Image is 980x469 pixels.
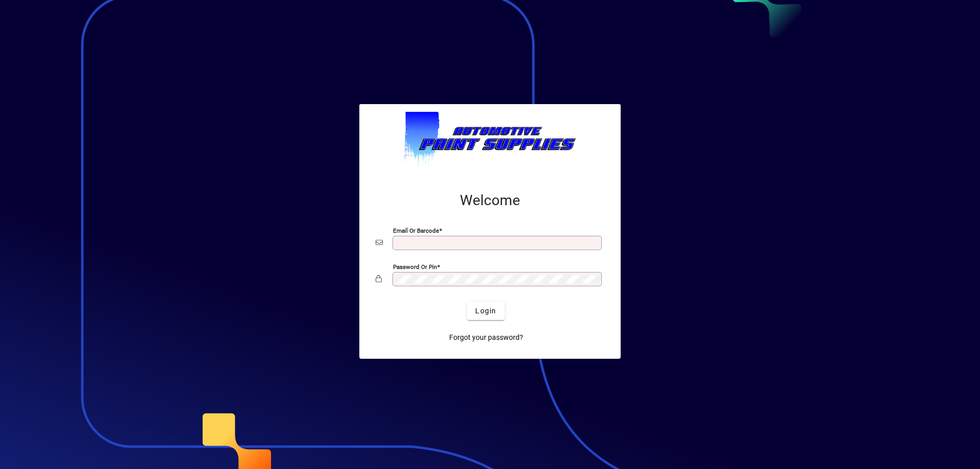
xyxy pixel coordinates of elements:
[393,263,437,270] mat-label: Password or Pin
[376,192,604,209] h2: Welcome
[467,302,504,320] button: Login
[449,332,523,343] span: Forgot your password?
[393,227,439,234] mat-label: Email or Barcode
[475,306,496,316] span: Login
[445,328,527,347] a: Forgot your password?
